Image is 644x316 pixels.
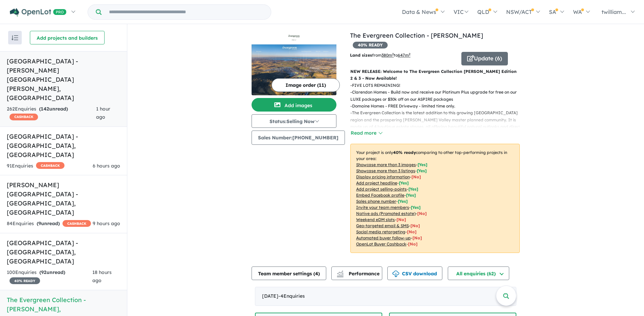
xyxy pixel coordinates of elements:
[10,8,67,17] img: Openlot PRO Logo White
[356,162,416,167] u: Showcase more than 3 images
[392,271,399,277] img: download icon
[7,220,91,228] div: 84 Enquir ies
[93,220,120,226] span: 9 hours ago
[393,150,416,155] b: 40 % ready
[12,35,18,40] img: sort.svg
[96,106,110,120] span: 1 hour ago
[103,5,270,19] input: Try estate name, suburb, builder or developer
[7,162,65,170] div: 91 Enquir ies
[392,52,394,56] sup: 2
[382,53,394,58] u: 380 m
[315,271,318,277] span: 4
[356,241,406,246] u: OpenLot Buyer Cashback
[409,52,410,56] sup: 2
[62,220,91,227] span: CASHBACK
[350,53,372,58] b: Land sizes
[411,174,421,179] span: [ No ]
[387,266,442,280] button: CSV download
[397,217,406,222] span: [No]
[252,266,326,280] button: Team member settings (4)
[350,82,525,89] p: - FIVE LOTS REMAINING!
[38,220,41,226] span: 9
[7,269,92,285] div: 100 Enquir ies
[7,238,120,266] h5: [GEOGRAPHIC_DATA] - [GEOGRAPHIC_DATA] , [GEOGRAPHIC_DATA]
[448,266,509,280] button: All enquiries (62)
[37,220,60,226] strong: ( unread)
[417,211,427,216] span: [No]
[93,163,120,169] span: 6 hours ago
[252,98,336,112] button: Add images
[255,287,516,306] div: [DATE]
[356,217,395,222] u: Weekend eDM slots
[252,114,336,128] button: Status:Selling Now
[272,78,340,92] button: Image order (11)
[406,193,416,198] span: [ Yes ]
[10,277,40,284] span: 40 % READY
[356,229,405,234] u: Social media retargeting
[10,114,38,120] span: CASHBACK
[7,105,96,121] div: 262 Enquir ies
[350,32,483,39] a: The Evergreen Collection - [PERSON_NAME]
[602,8,626,15] span: twilliam...
[356,235,411,240] u: Automated buyer follow-up
[92,269,112,283] span: 18 hours ago
[350,110,525,137] p: - The Evergreen Collection is the latest addition to this growing [GEOGRAPHIC_DATA] region and th...
[338,271,380,277] span: Performance
[394,53,410,58] span: to
[337,271,343,274] img: line-chart.svg
[356,211,416,216] u: Native ads (Promoted estate)
[41,269,47,275] span: 92
[350,68,520,82] p: NEW RELEASE: Welcome to The Evergreen Collection [PERSON_NAME] Edition 2 & 3 - Now Available!
[353,42,388,48] span: 40 % READY
[356,193,404,198] u: Embed Facebook profile
[356,205,409,210] u: Invite your team members
[7,180,120,217] h5: [PERSON_NAME][GEOGRAPHIC_DATA] - [GEOGRAPHIC_DATA] , [GEOGRAPHIC_DATA]
[254,34,334,42] img: The Evergreen Collection - Calderwood Logo
[461,52,508,65] button: Update (6)
[30,31,105,44] button: Add projects and builders
[356,186,407,192] u: Add project selling-points
[252,131,345,145] button: Sales Number:[PHONE_NUMBER]
[350,144,520,253] p: Your project is only comparing to other top-performing projects in your area: - - - - - - - - - -...
[36,162,65,169] span: CASHBACK
[350,89,525,103] p: - Clarendon Homes - Build now and receive our Platinum Plus upgrade for free on our LUXE packages...
[356,199,396,204] u: Sales phone number
[407,229,417,234] span: [No]
[350,103,525,110] p: - Domaine Homes - FREE Driveway - limited time only.
[278,293,305,299] span: - 4 Enquir ies
[331,266,382,280] button: Performance
[398,199,408,204] span: [ Yes ]
[417,168,427,173] span: [ Yes ]
[408,241,418,246] span: [No]
[356,180,397,185] u: Add project headline
[356,168,415,173] u: Showcase more than 3 listings
[408,186,418,192] span: [ Yes ]
[39,106,68,112] strong: ( unread)
[356,174,410,179] u: Display pricing information
[252,44,336,95] img: The Evergreen Collection - Calderwood
[356,223,409,228] u: Geo-targeted email & SMS
[411,205,421,210] span: [ Yes ]
[412,235,422,240] span: [No]
[337,273,344,277] img: bar-chart.svg
[399,180,409,185] span: [ Yes ]
[350,129,382,137] button: Read more
[252,31,336,95] a: The Evergreen Collection - Calderwood LogoThe Evergreen Collection - Calderwood
[398,53,410,58] u: 647 m
[410,223,420,228] span: [No]
[350,52,456,59] p: from
[39,269,65,275] strong: ( unread)
[7,57,120,102] h5: [GEOGRAPHIC_DATA] - [PERSON_NAME][GEOGRAPHIC_DATA][PERSON_NAME] , [GEOGRAPHIC_DATA]
[418,162,427,167] span: [ Yes ]
[41,106,49,112] span: 142
[7,132,120,159] h5: [GEOGRAPHIC_DATA] - [GEOGRAPHIC_DATA] , [GEOGRAPHIC_DATA]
